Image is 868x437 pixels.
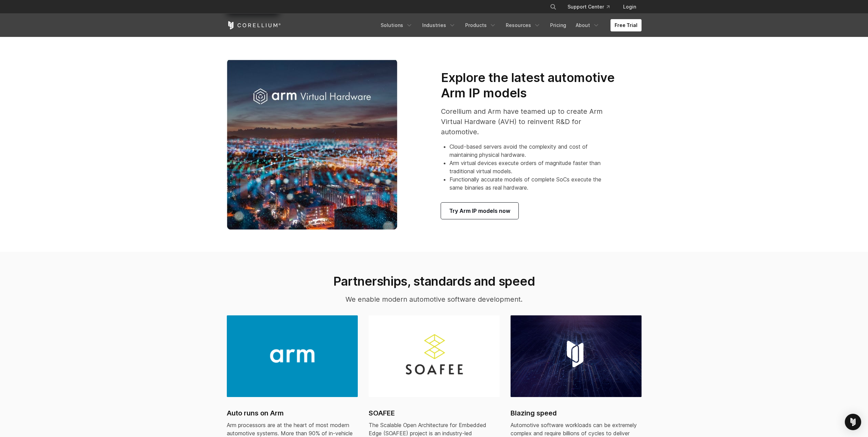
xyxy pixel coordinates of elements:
[227,21,281,29] a: Corellium Home
[461,19,500,31] a: Products
[441,107,603,136] span: Corellium and Arm have teamed up to create Arm Virtual Hardware (AVH) to reinvent R&D for automot...
[502,19,545,31] a: Resources
[450,175,616,192] li: Functionally accurate models of complete SoCs execute the same binaries as real hardware.
[441,70,616,101] h3: Explore the latest automotive Arm IP models
[546,19,570,31] a: Pricing
[449,207,510,215] span: Try Arm IP models now
[377,19,417,31] a: Solutions
[441,203,518,219] a: Try Arm IP models now
[227,59,397,230] img: Arm Virtual Hardware image 1
[610,19,642,31] a: Free Trial
[547,1,559,13] button: Search
[227,315,358,397] img: Auto runs on Arm
[369,408,500,418] h2: SOAFEE
[618,1,642,13] a: Login
[262,294,606,304] p: We enable modern automotive software development.
[450,159,616,175] li: Arm virtual devices execute orders of magnitude faster than traditional virtual models.
[262,274,606,289] h2: Partnerships, standards and speed
[542,1,642,13] div: Navigation Menu
[227,408,358,418] h2: Auto runs on Arm
[562,1,615,13] a: Support Center
[377,19,642,31] div: Navigation Menu
[418,19,460,31] a: Industries
[572,19,604,31] a: About
[369,315,500,397] img: SOAFEE
[450,142,616,159] li: Cloud-based servers avoid the complexity and cost of maintaining physical hardware.
[845,414,861,430] div: Open Intercom Messenger
[511,315,642,397] img: Blazing speed
[511,408,642,418] h2: Blazing speed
